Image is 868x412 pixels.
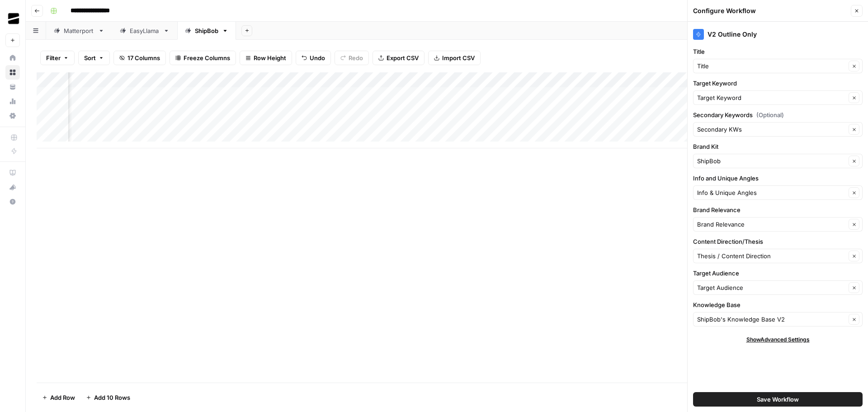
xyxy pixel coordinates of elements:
span: Import CSV [442,53,475,62]
input: Title [697,62,846,71]
label: Info and Unique Angles [693,174,863,183]
a: Browse [5,65,20,80]
label: Target Keyword [693,79,863,88]
button: 17 Columns [113,51,166,65]
span: Add Row [50,393,75,402]
button: Filter [40,51,75,65]
button: Undo [296,51,331,65]
input: Secondary KWs [697,125,846,134]
input: Target Audience [697,283,846,292]
div: EasyLlama [130,26,160,35]
a: Settings [5,109,20,123]
button: Add Row [37,390,80,405]
img: OGM Logo [5,10,22,27]
a: Home [5,51,20,65]
label: Knowledge Base [693,300,863,309]
a: Matterport [46,22,112,40]
button: Add 10 Rows [80,390,136,405]
span: Row Height [254,53,286,62]
button: Sort [78,51,110,65]
div: ShipBob [195,26,218,35]
div: What's new? [6,180,19,194]
label: Brand Relevance [693,205,863,214]
a: ShipBob [177,22,236,40]
label: Target Audience [693,269,863,278]
label: Secondary Keywords [693,110,863,119]
div: Matterport [64,26,94,35]
button: Freeze Columns [170,51,236,65]
span: Redo [349,53,363,62]
input: Target Keyword [697,93,846,102]
input: Brand Relevance [697,220,846,229]
span: Show Advanced Settings [746,336,810,344]
span: Save Workflow [757,395,799,404]
span: Add 10 Rows [94,393,130,402]
span: Export CSV [387,53,419,62]
span: 17 Columns [127,53,160,62]
span: Filter [46,53,61,62]
label: Brand Kit [693,142,863,151]
label: Title [693,47,863,56]
button: Help + Support [5,194,20,209]
a: Usage [5,94,20,109]
span: Freeze Columns [184,53,230,62]
button: Row Height [240,51,292,65]
input: Info & Unique Angles [697,188,846,197]
a: Your Data [5,80,20,94]
button: Import CSV [428,51,481,65]
button: Save Workflow [693,392,863,407]
button: What's new? [5,180,20,194]
button: Workspace: OGM [5,7,20,30]
span: Undo [310,53,325,62]
span: (Optional) [756,110,784,119]
button: Export CSV [373,51,425,65]
input: ShipBob's Knowledge Base V2 [697,315,846,324]
a: EasyLlama [112,22,177,40]
span: Sort [84,53,96,62]
button: Redo [335,51,369,65]
div: V2 Outline Only [693,29,863,40]
input: ShipBob [697,156,846,166]
input: Thesis / Content Direction [697,251,846,260]
label: Content Direction/Thesis [693,237,863,246]
a: AirOps Academy [5,166,20,180]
